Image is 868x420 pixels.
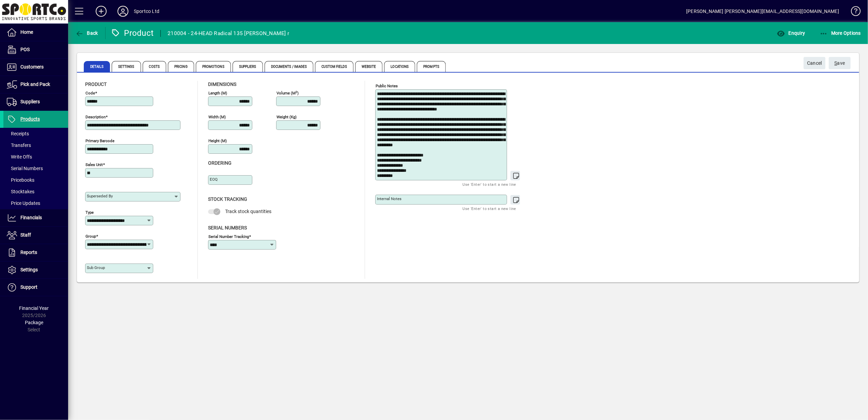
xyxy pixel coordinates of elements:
div: Product [111,28,154,39]
span: S [835,60,837,66]
mat-hint: Use 'Enter' to start a new line [463,205,516,212]
a: Write Offs [3,151,68,163]
span: Website [355,61,383,72]
a: Receipts [3,128,68,139]
a: Pricebooks [3,174,68,186]
span: Settings [20,267,38,272]
a: Price Updates [3,197,68,209]
span: Serial Numbers [208,225,247,230]
span: Custom Fields [315,61,353,72]
span: Pick and Pack [20,81,50,87]
span: Track stock quantities [225,209,271,214]
mat-label: Group [85,234,96,239]
mat-label: Superseded by [87,194,113,198]
span: Pricing [168,61,194,72]
a: Home [3,24,68,41]
mat-label: Sales unit [85,162,103,167]
span: Promotions [196,61,231,72]
div: [PERSON_NAME] [PERSON_NAME][EMAIL_ADDRESS][DOMAIN_NAME] [686,6,839,17]
button: Back [74,27,100,39]
mat-label: Weight (Kg) [277,115,297,119]
a: Settings [3,261,68,279]
button: Profile [112,5,134,17]
span: Stock Tracking [208,196,247,202]
span: Details [84,61,110,72]
span: Enquiry [777,30,805,36]
span: More Options [820,30,861,36]
a: Suppliers [3,93,68,110]
span: Receipts [7,131,29,136]
span: Financials [20,215,42,220]
app-page-header-button: Back [68,27,106,39]
mat-label: Code [85,91,95,95]
mat-label: Internal Notes [377,196,401,201]
span: Cancel [807,58,822,69]
a: Staff [3,227,68,244]
span: Ordering [208,160,232,166]
mat-label: Type [85,210,94,215]
mat-label: Description [85,115,106,119]
a: Transfers [3,139,68,151]
span: Support [20,284,37,290]
span: Pricebooks [7,177,34,183]
span: Stocktakes [7,189,34,194]
span: Customers [20,64,44,70]
span: Price Updates [7,200,40,206]
span: Suppliers [20,99,40,104]
span: Suppliers [233,61,263,72]
a: Customers [3,59,68,76]
button: Enquiry [775,27,807,39]
span: Locations [384,61,415,72]
span: Transfers [7,142,31,148]
a: Serial Numbers [3,163,68,174]
mat-label: Length (m) [208,91,227,95]
mat-label: Height (m) [208,138,227,143]
span: Serial Numbers [7,166,43,171]
span: Settings [112,61,141,72]
sup: 3 [296,90,297,93]
a: Support [3,279,68,296]
span: Costs [143,61,167,72]
a: Financials [3,209,68,226]
span: Back [75,30,98,36]
a: Reports [3,244,68,261]
button: Cancel [804,57,825,69]
mat-label: Primary barcode [85,138,114,143]
span: POS [20,47,30,52]
span: ave [835,58,845,69]
span: Staff [20,232,31,238]
span: Financial Year [19,305,49,311]
a: Pick and Pack [3,76,68,93]
span: Documents / Images [265,61,314,72]
a: Stocktakes [3,186,68,197]
mat-label: EOQ [210,177,218,182]
span: Dimensions [208,81,236,87]
mat-label: Serial Number tracking [208,234,249,239]
span: Prompts [417,61,446,72]
div: Sportco Ltd [134,6,159,17]
mat-label: Volume (m ) [277,91,299,95]
button: More Options [818,27,863,39]
mat-label: Width (m) [208,115,226,119]
mat-label: Public Notes [376,84,398,88]
span: Products [20,116,40,122]
span: Reports [20,250,37,255]
mat-label: Sub group [87,265,105,270]
span: Package [25,320,43,325]
mat-hint: Use 'Enter' to start a new line [463,180,516,188]
div: 210004 - 24-HEAD Radical 135 [PERSON_NAME] r [168,28,289,39]
button: Save [829,57,851,69]
span: Product [85,81,107,87]
span: Write Offs [7,154,32,160]
button: Add [90,5,112,17]
a: POS [3,41,68,58]
a: Knowledge Base [846,1,859,24]
span: Home [20,29,33,35]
